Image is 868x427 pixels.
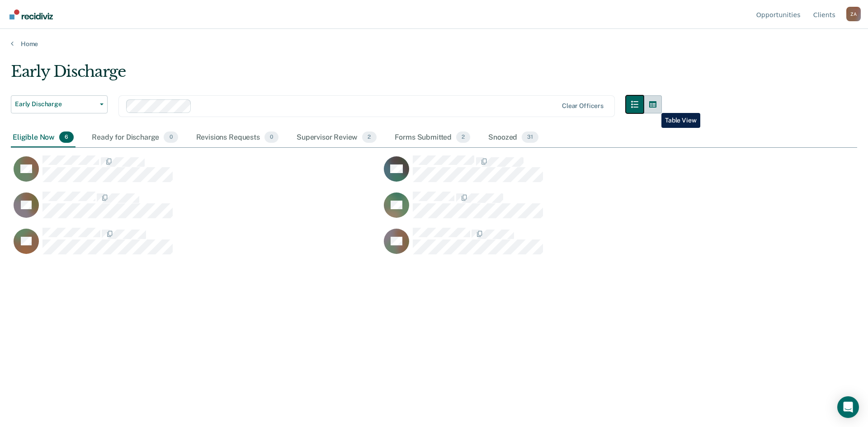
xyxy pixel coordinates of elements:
span: 31 [522,131,538,143]
div: CaseloadOpportunityCell-6151629 [11,155,381,191]
div: Open Intercom Messenger [837,396,859,418]
div: Early Discharge [11,62,662,88]
div: CaseloadOpportunityCell-1114688 [381,227,751,263]
button: Early Discharge [11,95,108,113]
button: Profile dropdown button [846,7,861,21]
div: CaseloadOpportunityCell-6844171 [11,227,381,263]
img: Recidiviz [9,9,53,19]
div: Clear officers [562,102,604,110]
div: Snoozed31 [486,128,540,148]
span: 0 [164,131,178,143]
span: 6 [59,131,74,143]
span: 2 [456,131,470,143]
a: Home [11,40,857,48]
span: Early Discharge [15,100,96,108]
span: 0 [264,131,278,143]
div: Revisions Requests0 [194,128,280,148]
div: Z A [846,7,861,21]
div: Forms Submitted2 [393,128,472,148]
span: 2 [362,131,376,143]
div: Supervisor Review2 [295,128,378,148]
div: CaseloadOpportunityCell-6290836 [381,191,751,227]
div: Ready for Discharge0 [90,128,179,148]
div: Eligible Now6 [11,128,75,148]
div: CaseloadOpportunityCell-6329055 [381,155,751,191]
div: CaseloadOpportunityCell-1015714 [11,191,381,227]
